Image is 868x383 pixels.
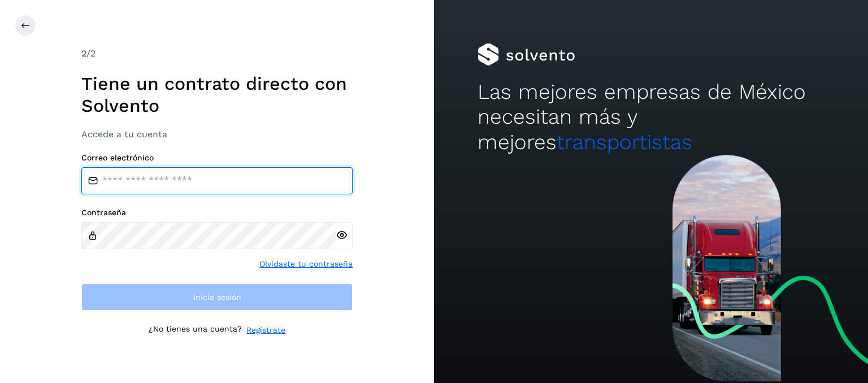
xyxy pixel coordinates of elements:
[81,153,353,163] label: Correo electrónico
[478,80,824,155] h2: Las mejores empresas de México necesitan más y mejores
[557,130,692,154] span: transportistas
[259,258,353,270] a: Olvidaste tu contraseña
[81,48,86,59] span: 2
[81,284,353,311] button: Inicia sesión
[193,293,241,301] span: Inicia sesión
[81,73,353,116] h1: Tiene un contrato directo con Solvento
[246,324,285,336] a: Regístrate
[81,208,353,217] label: Contraseña
[81,129,353,140] h3: Accede a tu cuenta
[81,47,353,60] div: /2
[149,324,242,336] p: ¿No tienes una cuenta?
